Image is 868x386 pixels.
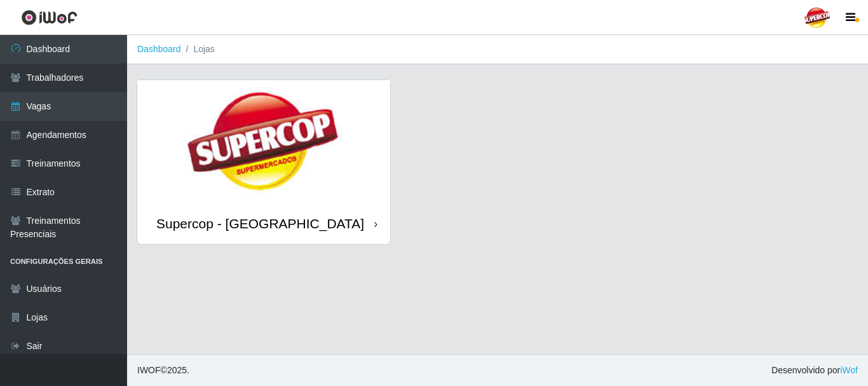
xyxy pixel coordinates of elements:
span: © 2025 . [137,364,189,377]
div: Supercop - [GEOGRAPHIC_DATA] [156,216,364,231]
li: Lojas [181,43,215,56]
span: Desenvolvido por [771,364,858,377]
a: Dashboard [137,44,181,54]
span: IWOF [137,365,161,375]
nav: breadcrumb [127,35,868,64]
img: CoreUI Logo [21,10,78,25]
img: cardImg [137,80,390,203]
a: Supercop - [GEOGRAPHIC_DATA] [137,80,390,244]
a: iWof [840,365,858,375]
